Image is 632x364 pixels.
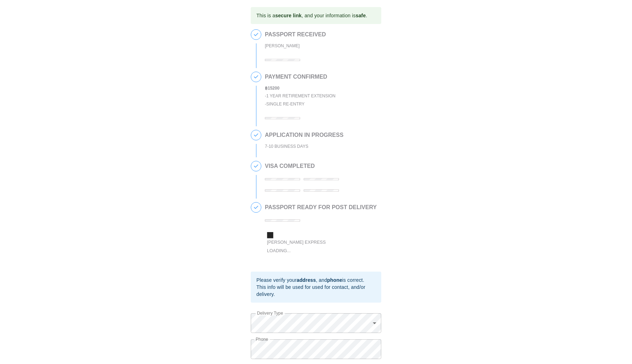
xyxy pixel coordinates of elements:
div: [PERSON_NAME] Express Loading... [267,238,341,255]
div: - Single Re-entry [265,100,335,108]
h2: PAYMENT CONFIRMED [265,74,335,80]
h2: PASSPORT RECEIVED [265,31,326,38]
div: 7-10 BUSINESS DAYS [265,142,344,151]
div: This info will be used for used for contact, and/or delivery. [256,284,376,298]
div: This is a , and your information is . [256,9,367,22]
div: - 1 Year Retirement Extension [265,92,335,100]
h2: PASSPORT READY FOR POST DELIVERY [265,204,377,211]
div: [PERSON_NAME] [265,42,326,50]
span: 3 [251,130,261,140]
b: ฿ 15200 [265,86,279,91]
div: Please verify your , and is correct. [256,277,376,284]
h2: APPLICATION IN PROGRESS [265,132,344,138]
b: secure link [275,13,302,18]
b: phone [327,277,342,283]
span: 5 [251,202,261,212]
b: address [297,277,316,283]
span: 2 [251,72,261,82]
b: safe [355,13,366,18]
span: 4 [251,161,261,171]
h2: VISA COMPLETED [265,163,378,169]
span: 1 [251,30,261,40]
